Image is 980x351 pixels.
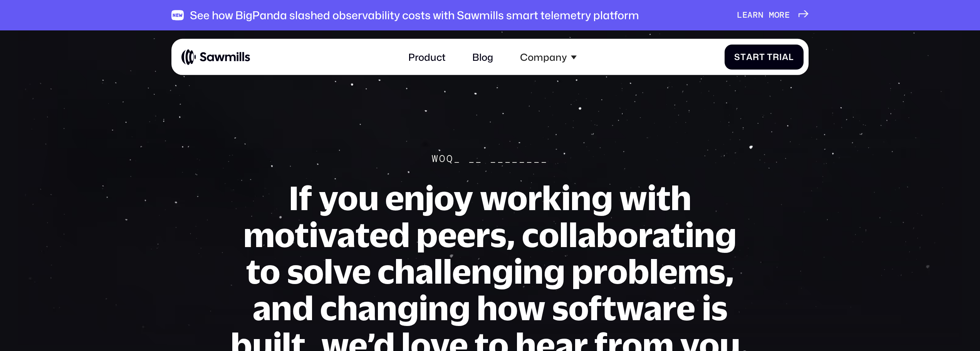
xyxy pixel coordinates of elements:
div: See how BigPanda slashed observability costs with Sawmills smart telemetry platform [190,8,639,22]
span: L [737,10,742,20]
span: r [779,10,785,20]
span: i [779,52,782,62]
span: o [774,10,780,20]
span: a [747,10,753,20]
a: Learnmore [737,10,809,20]
span: e [785,10,790,20]
span: n [758,10,764,20]
span: a [782,52,789,62]
span: t [759,52,765,62]
span: r [753,52,759,62]
span: S [734,52,740,62]
div: Company [513,44,584,70]
div: WoQ_ __ ________ [432,153,548,165]
a: Product [401,44,453,70]
span: m [769,10,774,20]
span: r [773,52,779,62]
span: T [767,52,773,62]
div: Company [520,51,567,63]
span: l [789,52,794,62]
a: StartTrial [725,45,804,70]
span: t [740,52,746,62]
span: r [753,10,758,20]
a: Blog [465,44,500,70]
span: e [742,10,748,20]
span: a [746,52,753,62]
